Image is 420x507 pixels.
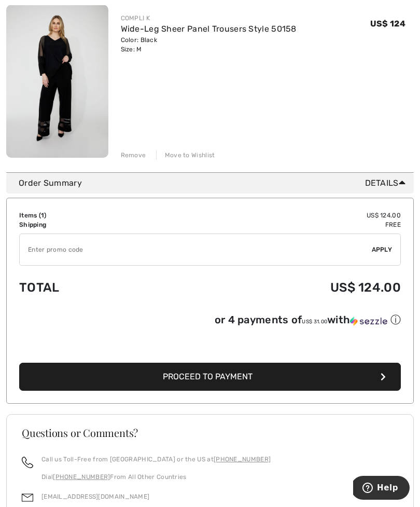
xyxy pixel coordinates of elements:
span: Details [365,177,410,189]
a: [PHONE_NUMBER] [53,473,110,481]
div: or 4 payments ofUS$ 31.00withSezzle Click to learn more about Sezzle [19,313,401,331]
span: Apply [372,245,393,254]
div: or 4 payments of with [215,313,401,327]
a: Wide-Leg Sheer Panel Trousers Style 50158 [121,24,297,34]
span: 1 [41,212,44,219]
div: Color: Black Size: M [121,35,297,54]
div: Remove [121,150,146,160]
img: email [22,492,33,503]
span: Proceed to Payment [163,372,253,381]
span: US$ 31.00 [302,319,327,325]
div: COMPLI K [121,13,297,23]
td: Items ( ) [19,211,158,220]
td: US$ 124.00 [158,211,401,220]
span: US$ 124 [370,19,405,29]
img: Sezzle [350,317,387,326]
td: Shipping [19,220,158,229]
button: Proceed to Payment [19,363,401,391]
div: Order Summary [19,177,410,189]
h3: Questions or Comments? [22,428,398,438]
iframe: PayPal-paypal [19,331,401,359]
p: Call us Toll-Free from [GEOGRAPHIC_DATA] or the US at [41,455,271,464]
div: Move to Wishlist [156,150,215,160]
img: call [22,457,33,468]
a: [PHONE_NUMBER] [214,456,271,463]
input: Promo code [20,234,372,265]
a: [EMAIL_ADDRESS][DOMAIN_NAME] [41,493,149,500]
td: Free [158,220,401,229]
td: Total [19,270,158,305]
td: US$ 124.00 [158,270,401,305]
p: Dial From All Other Countries [41,472,271,482]
img: Wide-Leg Sheer Panel Trousers Style 50158 [6,5,108,158]
iframe: Opens a widget where you can find more information [353,476,410,502]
